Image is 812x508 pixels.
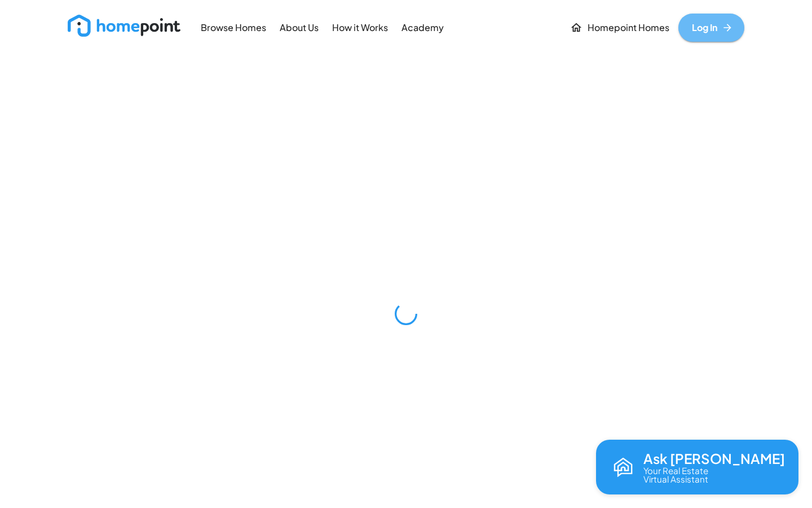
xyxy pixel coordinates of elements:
img: Reva [610,454,637,481]
p: Browse Homes [201,21,266,34]
a: How it Works [328,15,392,40]
a: Academy [397,15,448,40]
a: Browse Homes [196,15,271,40]
p: Homepoint Homes [588,21,669,34]
a: About Us [275,15,323,40]
img: new_logo_light.png [68,15,180,37]
p: Ask [PERSON_NAME] [643,451,785,466]
a: Homepoint Homes [566,14,674,42]
button: Open chat with Reva [596,440,798,494]
p: How it Works [332,21,388,34]
a: Log In [678,14,744,42]
p: Your Real Estate Virtual Assistant [643,466,708,483]
p: Academy [401,21,444,34]
p: About Us [280,21,319,34]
